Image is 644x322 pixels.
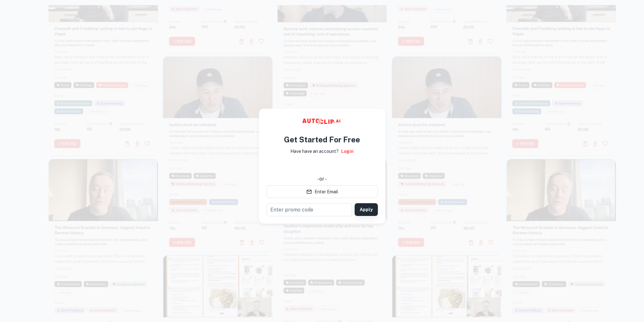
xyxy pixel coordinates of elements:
button: Apply [355,203,378,216]
input: Enter promo code [267,203,352,216]
p: Have have an account? [290,148,339,155]
div: - or - [267,175,378,183]
h4: Get Started For Free [284,134,360,145]
a: Login [341,148,354,155]
button: Enter Email [267,185,378,198]
iframe: “使用 Google 账号登录”按钮 [263,159,381,173]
